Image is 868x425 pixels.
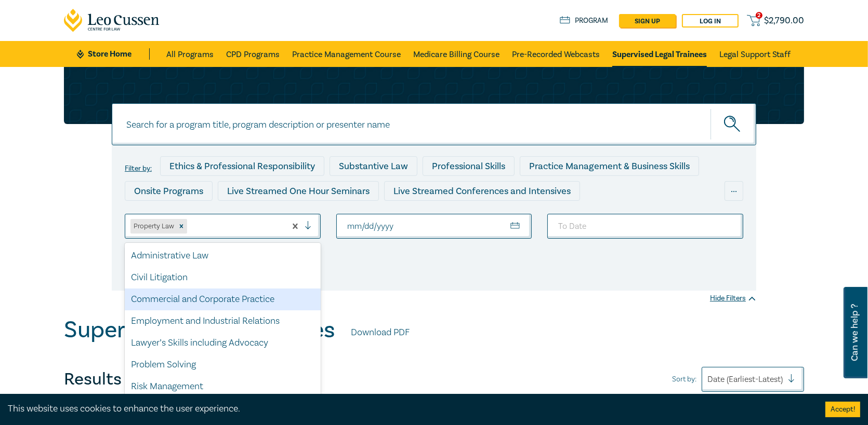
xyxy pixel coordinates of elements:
[384,181,580,201] div: Live Streamed Conferences and Intensives
[125,376,321,397] div: Risk Management
[423,156,515,176] div: Professional Skills
[160,156,324,176] div: Ethics & Professional Responsibility
[719,41,791,67] a: Legal Support Staff
[295,206,414,226] div: Pre-Recorded Webcasts
[850,293,860,372] span: Can we help ?
[125,310,321,332] div: Employment and Industrial Relations
[64,369,122,390] h4: Results
[330,156,417,176] div: Substantive Law
[725,181,743,201] div: ...
[413,41,499,67] a: Medicare Billing Course
[125,354,321,376] div: Problem Solving
[707,374,709,385] input: Sort by
[125,245,321,267] div: Administrative Law
[125,181,213,201] div: Onsite Programs
[512,41,600,67] a: Pre-Recorded Webcasts
[612,41,707,67] a: Supervised Legal Trainees
[756,12,762,19] span: 2
[560,15,608,26] a: Program
[538,206,634,226] div: National Programs
[125,332,321,354] div: Lawyer’s Skills including Advocacy
[682,14,739,28] a: Log in
[336,214,532,239] input: From Date
[764,15,804,26] span: $ 2,790.00
[77,48,149,60] a: Store Home
[125,164,152,173] label: Filter by:
[125,267,321,289] div: Civil Litigation
[176,219,187,234] div: Remove Property Law
[218,181,379,201] div: Live Streamed One Hour Seminars
[710,293,756,304] div: Hide Filters
[520,156,699,176] div: Practice Management & Business Skills
[619,14,676,28] a: sign up
[125,206,290,226] div: Live Streamed Practical Workshops
[419,206,533,226] div: 10 CPD Point Packages
[672,374,696,385] span: Sort by:
[112,103,756,145] input: Search for a program title, program description or presenter name
[130,219,176,234] div: Property Law
[189,221,191,232] input: select
[292,41,401,67] a: Practice Management Course
[64,317,335,344] h1: Supervised Legal Trainees
[8,402,810,416] div: This website uses cookies to enhance the user experience.
[825,402,860,417] button: Accept cookies
[166,41,214,67] a: All Programs
[547,214,743,239] input: To Date
[226,41,280,67] a: CPD Programs
[351,326,410,339] a: Download PDF
[125,289,321,310] div: Commercial and Corporate Practice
